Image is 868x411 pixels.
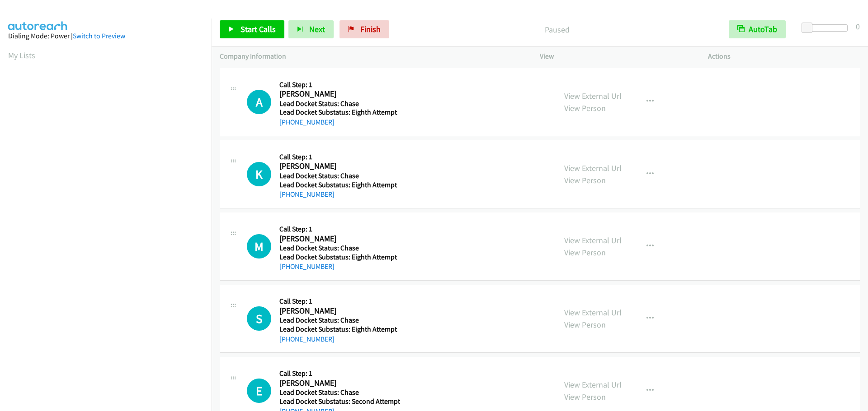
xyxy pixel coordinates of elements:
[279,306,397,316] h2: [PERSON_NAME]
[564,235,622,245] a: View External Url
[220,51,524,62] p: Company Information
[247,379,271,403] div: The call is yet to be attempted
[279,325,397,334] h5: Lead Docket Substatus: Eighth Attempt
[564,379,622,390] a: View External Url
[279,369,400,378] h5: Call Step: 1
[279,80,397,89] h5: Call Step: 1
[8,50,35,60] a: My Lists
[279,108,397,117] h5: Lead Docket Substatus: Eighth Attempt
[564,307,622,318] a: View External Url
[247,234,271,259] h1: M
[247,234,271,259] div: The call is yet to be attempted
[279,89,397,99] h2: [PERSON_NAME]
[806,24,848,32] div: Delay between calls (in seconds)
[241,24,276,34] span: Start Calls
[279,378,397,388] h2: [PERSON_NAME]
[564,319,606,330] a: View Person
[247,90,271,114] div: The call is yet to be attempted
[279,190,335,199] a: [PHONE_NUMBER]
[279,152,397,162] h5: Call Step: 1
[279,316,397,325] h5: Lead Docket Status: Chase
[564,175,606,185] a: View Person
[279,225,397,234] h5: Call Step: 1
[279,161,397,171] h2: [PERSON_NAME]
[856,20,860,32] div: 0
[279,180,397,189] h5: Lead Docket Substatus: Eighth Attempt
[279,397,400,406] h5: Lead Docket Substatus: Second Attempt
[729,20,786,38] button: AutoTab
[247,306,271,331] h1: S
[340,20,389,38] a: Finish
[288,20,334,38] button: Next
[401,23,712,36] p: Paused
[279,335,335,343] a: [PHONE_NUMBER]
[564,247,606,258] a: View Person
[279,253,397,262] h5: Lead Docket Substatus: Eighth Attempt
[8,31,203,42] div: Dialing Mode: Power |
[540,51,692,62] p: View
[279,118,335,126] a: [PHONE_NUMBER]
[564,163,622,173] a: View External Url
[220,20,284,38] a: Start Calls
[279,234,397,244] h2: [PERSON_NAME]
[564,91,622,101] a: View External Url
[247,379,271,403] h1: E
[279,297,397,306] h5: Call Step: 1
[247,162,271,186] h1: K
[279,262,335,271] a: [PHONE_NUMBER]
[247,90,271,114] h1: A
[279,388,400,397] h5: Lead Docket Status: Chase
[247,162,271,186] div: The call is yet to be attempted
[279,99,397,108] h5: Lead Docket Status: Chase
[564,103,606,113] a: View Person
[279,171,397,180] h5: Lead Docket Status: Chase
[309,24,325,34] span: Next
[708,51,860,62] p: Actions
[73,32,125,40] a: Switch to Preview
[279,244,397,253] h5: Lead Docket Status: Chase
[360,24,381,34] span: Finish
[247,306,271,331] div: The call is yet to be attempted
[564,392,606,402] a: View Person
